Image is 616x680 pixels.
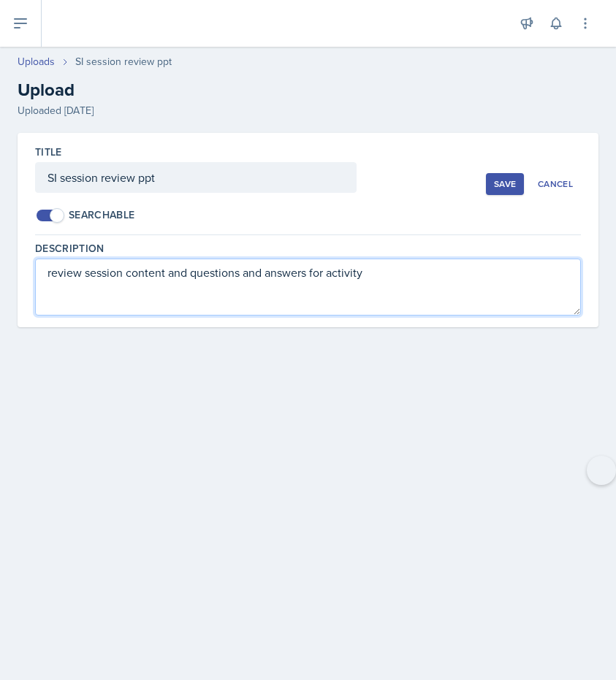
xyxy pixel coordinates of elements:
[538,178,573,190] div: Cancel
[530,173,581,195] button: Cancel
[75,54,172,69] div: SI session review ppt
[69,207,135,223] div: Searchable
[486,173,524,195] button: Save
[18,77,598,103] h2: Upload
[35,162,357,193] input: Enter title
[18,54,55,69] a: Uploads
[35,145,62,159] label: Title
[494,178,516,190] div: Save
[18,103,598,118] div: Uploaded [DATE]
[35,241,104,256] label: Description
